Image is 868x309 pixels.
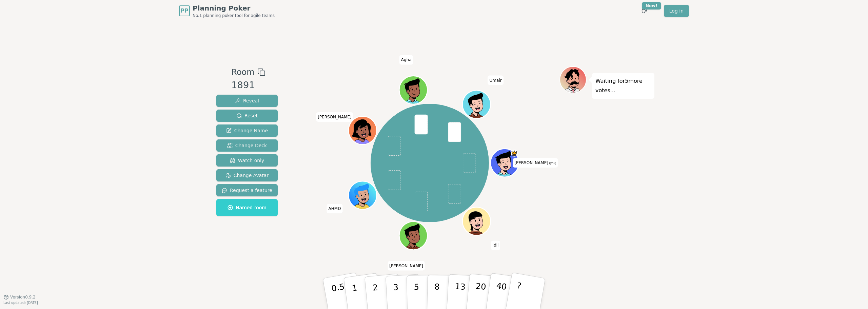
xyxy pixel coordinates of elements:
span: Click to change your name [488,76,504,85]
button: Watch only [216,154,278,167]
span: Change Deck [227,142,267,149]
span: Change Avatar [225,172,269,179]
button: Change Avatar [216,169,278,181]
button: Click to change your avatar [491,150,518,176]
span: Named room [228,204,267,211]
button: Request a feature [216,184,278,196]
span: Planning Poker [193,3,275,13]
span: Click to change your name [388,261,425,271]
span: PP [180,7,188,15]
button: Reset [216,110,278,122]
a: Log in [664,5,689,17]
span: Last updated: [DATE] [3,301,38,305]
span: Click to change your name [399,55,413,65]
span: No.1 planning poker tool for agile teams [193,13,275,18]
span: Click to change your name [491,241,500,250]
span: Version 0.9.2 [10,294,36,300]
span: Change Name [226,127,268,134]
p: Waiting for 5 more votes... [595,76,651,95]
div: New! [642,2,661,9]
button: New! [638,5,650,17]
span: Click to change your name [513,158,558,168]
span: Room [231,66,254,78]
span: Click to change your name [316,112,353,122]
button: Change Deck [216,139,278,152]
a: PPPlanning PokerNo.1 planning poker tool for agile teams [179,3,275,18]
div: 1891 [231,78,265,92]
span: (you) [548,162,556,165]
button: Change Name [216,124,278,137]
span: Jessica is the host [511,150,518,157]
button: Version0.9.2 [3,294,36,300]
button: Named room [216,199,278,216]
span: Watch only [230,157,264,164]
span: Reveal [235,97,259,104]
button: Reveal [216,95,278,107]
span: Request a feature [222,187,272,194]
span: Reset [236,112,258,119]
span: Click to change your name [327,204,343,213]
